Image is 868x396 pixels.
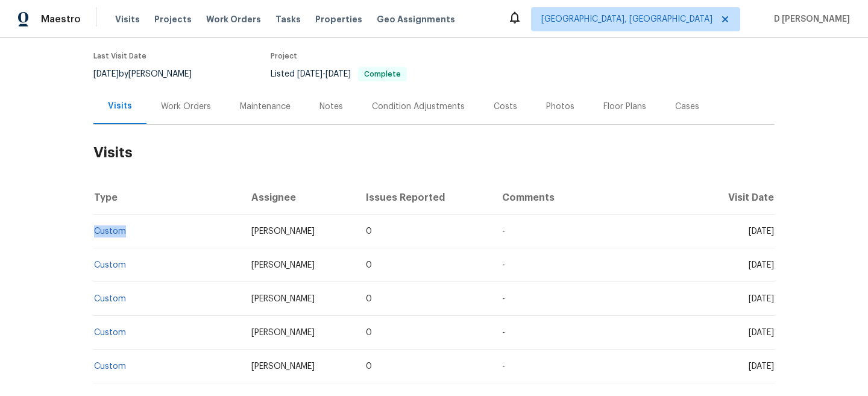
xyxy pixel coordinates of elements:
span: 0 [366,328,372,337]
a: Custom [94,227,126,236]
span: [PERSON_NAME] [251,362,315,371]
span: [GEOGRAPHIC_DATA], [GEOGRAPHIC_DATA] [541,13,712,25]
th: Comments [492,181,697,215]
span: - [502,362,505,371]
span: Last Visit Date [93,52,146,60]
span: Listed [271,70,407,78]
span: Projects [154,13,192,25]
div: Notes [319,101,343,113]
span: Complete [359,71,406,78]
span: - [502,227,505,236]
div: Visits [108,100,132,112]
div: Work Orders [161,101,211,113]
span: - [502,261,505,269]
span: 0 [366,261,372,269]
span: Visits [115,13,140,25]
a: Custom [94,328,126,337]
th: Assignee [242,181,356,215]
h2: Visits [93,125,775,181]
div: Photos [546,101,574,113]
span: [PERSON_NAME] [251,261,315,269]
span: - [502,295,505,303]
span: 0 [366,362,372,371]
span: Project [271,52,297,60]
span: - [297,70,351,78]
span: [DATE] [749,362,774,371]
span: Tasks [275,15,301,24]
span: [PERSON_NAME] [251,227,315,236]
a: Custom [94,362,126,371]
span: Maestro [41,13,81,25]
span: [DATE] [297,70,322,78]
div: Cases [675,101,699,113]
span: - [502,328,505,337]
div: by [PERSON_NAME] [93,67,206,81]
th: Issues Reported [356,181,492,215]
span: [DATE] [749,328,774,337]
th: Visit Date [697,181,775,215]
span: D [PERSON_NAME] [769,13,850,25]
span: [DATE] [749,261,774,269]
span: 0 [366,295,372,303]
div: Maintenance [240,101,291,113]
span: Work Orders [206,13,261,25]
span: [PERSON_NAME] [251,295,315,303]
span: [DATE] [749,227,774,236]
span: [DATE] [749,295,774,303]
div: Floor Plans [603,101,646,113]
span: [DATE] [325,70,351,78]
span: [PERSON_NAME] [251,328,315,337]
a: Custom [94,261,126,269]
div: Costs [494,101,517,113]
span: Geo Assignments [377,13,455,25]
a: Custom [94,295,126,303]
span: 0 [366,227,372,236]
span: Properties [315,13,362,25]
span: [DATE] [93,70,119,78]
div: Condition Adjustments [372,101,465,113]
th: Type [93,181,242,215]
